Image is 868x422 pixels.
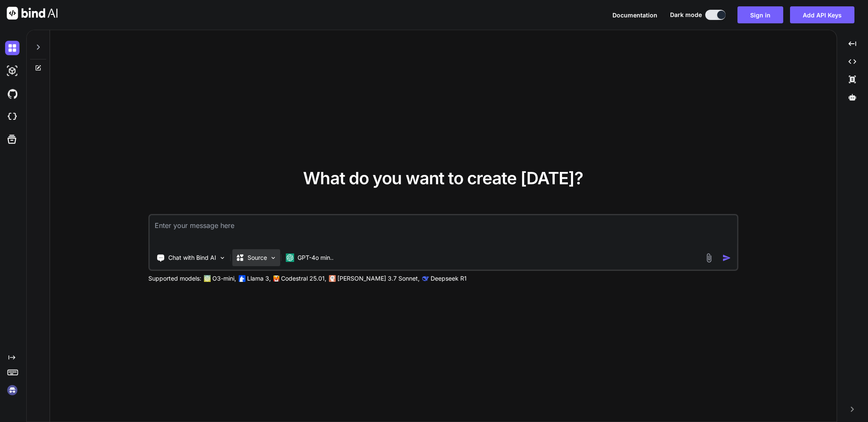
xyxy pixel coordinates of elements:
[422,275,429,282] img: claude
[612,11,657,19] span: Documentation
[612,11,657,20] button: Documentation
[148,274,201,283] p: Supported models:
[5,87,19,101] img: githubDark
[239,275,245,282] img: Llama2
[737,6,783,23] button: Sign in
[5,41,19,55] img: darkChat
[219,254,226,262] img: Pick Tools
[704,253,714,263] img: attachment
[204,275,211,282] img: GPT-4
[247,274,271,283] p: Llama 3,
[273,276,279,281] img: Mistral-AI
[7,7,58,20] img: Bind AI
[212,274,236,283] p: O3-mini,
[722,253,731,262] img: icon
[5,110,19,124] img: cloudideIcon
[168,253,216,262] p: Chat with Bind AI
[5,64,19,78] img: darkAi-studio
[790,6,854,23] button: Add API Keys
[248,253,267,262] p: Source
[329,275,336,282] img: claude
[270,254,277,262] img: Pick Models
[431,274,467,283] p: Deepseek R1
[5,383,19,397] img: signin
[337,274,420,283] p: [PERSON_NAME] 3.7 Sonnet,
[670,11,702,19] span: Dark mode
[303,168,583,188] span: What do you want to create [DATE]?
[298,253,334,262] p: GPT-4o min..
[286,253,294,262] img: GPT-4o mini
[281,274,326,283] p: Codestral 25.01,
